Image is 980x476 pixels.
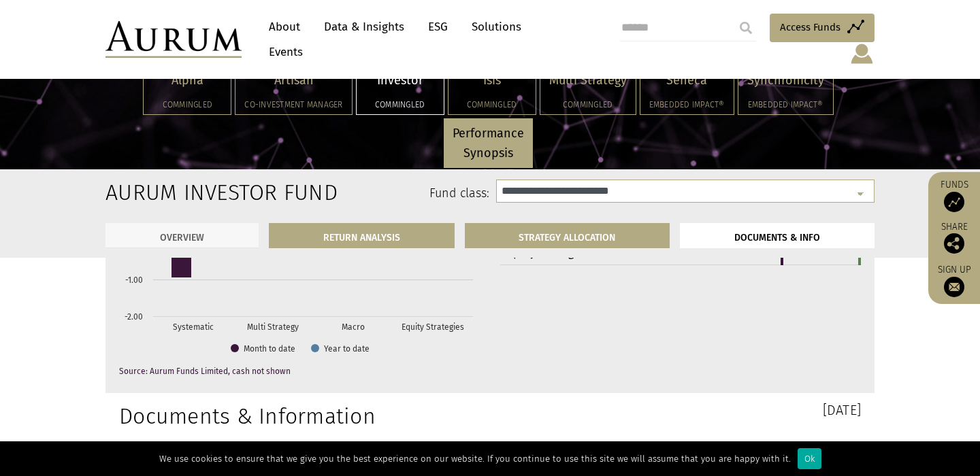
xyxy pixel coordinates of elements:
text: -1.00 [125,275,143,285]
p: Performance Synopsis [453,124,524,163]
text: Month to date [244,344,295,354]
a: Access Funds [770,14,875,42]
a: Sign up [935,264,973,297]
p: Seneca [649,71,725,90]
img: Sign up to our newsletter [944,277,964,297]
h2: Aurum Investor Fund [105,180,216,205]
text: Macro [342,322,365,332]
text: Multi Strategy [247,322,299,332]
img: Share this post [944,233,964,254]
h5: Commingled [365,101,435,109]
p: Investor [365,71,435,90]
a: Data & Insights [317,14,411,39]
strong: DOCUMENT DOWNLOADS [119,439,259,454]
div: Ok [798,448,821,469]
a: RETURN ANALYSIS [269,223,455,248]
div: Share [935,222,973,254]
h5: Embedded Impact® [747,101,824,109]
a: STRATEGY ALLOCATION [465,223,670,248]
p: Isis [457,71,527,90]
text: Year to date [324,344,370,354]
p: Multi Strategy [549,71,627,90]
p: Artisan [244,71,342,90]
p: Alpha [152,71,222,90]
a: ESG [421,14,455,39]
h5: Embedded Impact® [649,101,725,109]
p: Source: Aurum Funds Limited, cash not shown [119,367,480,376]
h3: [DATE] [500,403,861,417]
h5: Commingled [152,101,222,109]
h5: Commingled [549,101,627,109]
h5: Co-investment Manager [244,101,342,109]
text: Systematic [173,322,214,332]
text: Equity Strategies [402,322,464,332]
a: Funds [935,179,973,212]
img: account-icon.svg [849,42,875,65]
a: About [262,14,307,39]
span: Access Funds [780,19,840,35]
a: Events [262,39,303,65]
input: Submit [732,14,759,41]
h5: Commingled [457,101,527,109]
a: Solutions [465,14,528,39]
h1: Documents & Information [119,403,480,429]
a: OVERVIEW [105,223,259,248]
text: -2.00 [125,312,143,322]
img: Aurum [105,21,242,58]
label: Fund class: [237,185,489,203]
p: Synchronicity [747,71,824,90]
img: Access Funds [944,192,964,212]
